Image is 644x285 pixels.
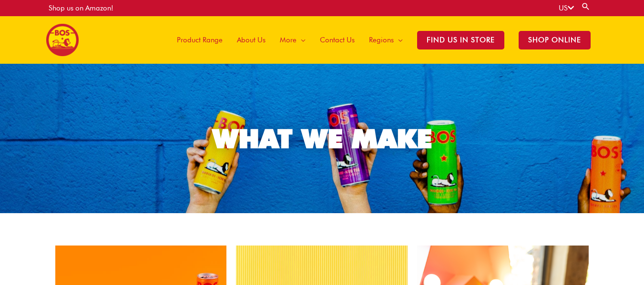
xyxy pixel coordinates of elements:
a: Search button [581,2,591,11]
a: More [273,16,313,64]
span: SHOP ONLINE [519,31,591,49]
span: Product Range [177,26,223,54]
a: Product Range [170,16,230,64]
a: Contact Us [313,16,362,64]
a: About Us [230,16,273,64]
span: Contact Us [320,26,355,54]
span: Regions [369,26,394,54]
a: Find Us in Store [410,16,511,64]
div: WHAT WE MAKE [213,126,432,152]
a: US [559,4,574,12]
span: Find Us in Store [417,31,504,49]
img: BOS United States [46,24,79,56]
span: About Us [237,26,266,54]
span: More [280,26,296,54]
nav: Site Navigation [163,16,598,64]
a: Regions [362,16,410,64]
a: SHOP ONLINE [511,16,598,64]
